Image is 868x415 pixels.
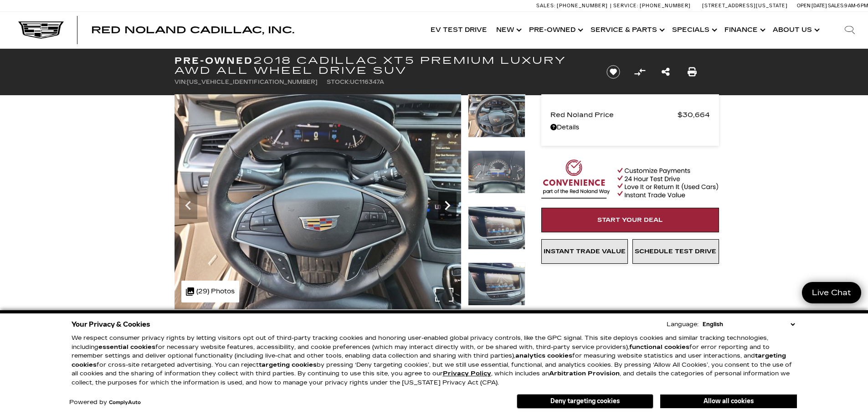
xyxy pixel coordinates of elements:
[629,343,689,351] strong: functional cookies
[259,361,317,369] strong: targeting cookies
[468,150,525,194] img: Used 2018 RADIANT SILVER METALLIC Cadillac Premium Luxury AWD image 14
[586,12,668,48] a: Service & Parts
[807,287,856,298] span: Live Chat
[768,12,822,48] a: About Us
[91,26,294,35] a: Red Noland Cadillac, Inc.
[175,56,591,76] h1: 2018 Cadillac XT5 Premium Luxury AWD All Wheel Drive SUV
[702,3,788,9] a: [STREET_ADDRESS][US_STATE]
[109,400,141,405] a: ComplyAuto
[667,322,699,328] div: Language:
[635,248,716,255] span: Schedule Test Drive
[660,395,797,408] button: Allow all cookies
[550,121,710,134] a: Details
[181,281,239,302] div: (29) Photos
[720,12,768,48] a: Finance
[536,3,555,9] span: Sales:
[632,239,719,264] a: Schedule Test Drive
[700,320,797,329] select: Language Select
[613,3,638,9] span: Service:
[610,3,693,8] a: Service: [PHONE_NUMBER]
[187,79,318,85] span: [US_VEHICLE_IDENTIFICATION_NUMBER]
[688,66,697,78] a: Print this Pre-Owned 2018 Cadillac XT5 Premium Luxury AWD All Wheel Drive SUV
[662,66,670,78] a: Share this Pre-Owned 2018 Cadillac XT5 Premium Luxury AWD All Wheel Drive SUV
[597,216,663,224] span: Start Your Deal
[72,334,797,387] p: We respect consumer privacy rights by letting visitors opt out of third-party tracking cookies an...
[72,352,786,369] strong: targeting cookies
[557,3,608,9] span: [PHONE_NUMBER]
[175,79,187,85] span: VIN:
[668,12,720,48] a: Specials
[550,108,710,121] a: Red Noland Price $30,664
[69,400,141,405] div: Powered by
[797,3,827,9] span: Open [DATE]
[468,262,525,306] img: Used 2018 RADIANT SILVER METALLIC Cadillac Premium Luxury AWD image 16
[91,25,294,36] span: Red Noland Cadillac, Inc.
[426,12,492,48] a: EV Test Drive
[640,3,691,9] span: [PHONE_NUMBER]
[350,79,384,85] span: UC116347A
[828,3,844,9] span: Sales:
[550,108,678,121] span: Red Noland Price
[517,394,653,409] button: Deny targeting cookies
[515,352,572,359] strong: analytics cookies
[524,12,586,48] a: Pre-Owned
[536,3,610,8] a: Sales: [PHONE_NUMBER]
[175,55,253,66] strong: Pre-Owned
[179,192,197,219] div: Previous
[438,192,457,219] div: Next
[633,65,647,79] button: Compare Vehicle
[541,208,719,232] a: Start Your Deal
[98,343,155,351] strong: essential cookies
[544,248,626,255] span: Instant Trade Value
[327,79,350,85] span: Stock:
[468,94,525,138] img: Used 2018 RADIANT SILVER METALLIC Cadillac Premium Luxury AWD image 13
[541,239,628,264] a: Instant Trade Value
[468,206,525,250] img: Used 2018 RADIANT SILVER METALLIC Cadillac Premium Luxury AWD image 15
[175,94,461,309] img: Used 2018 RADIANT SILVER METALLIC Cadillac Premium Luxury AWD image 13
[18,21,64,39] img: Cadillac Dark Logo with Cadillac White Text
[678,108,710,121] span: $30,664
[603,65,623,79] button: Save vehicle
[72,318,150,331] span: Your Privacy & Cookies
[549,370,620,377] strong: Arbitration Provision
[492,12,524,48] a: New
[802,282,861,303] a: Live Chat
[443,370,491,377] a: Privacy Policy
[844,3,868,9] span: 9 AM-6 PM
